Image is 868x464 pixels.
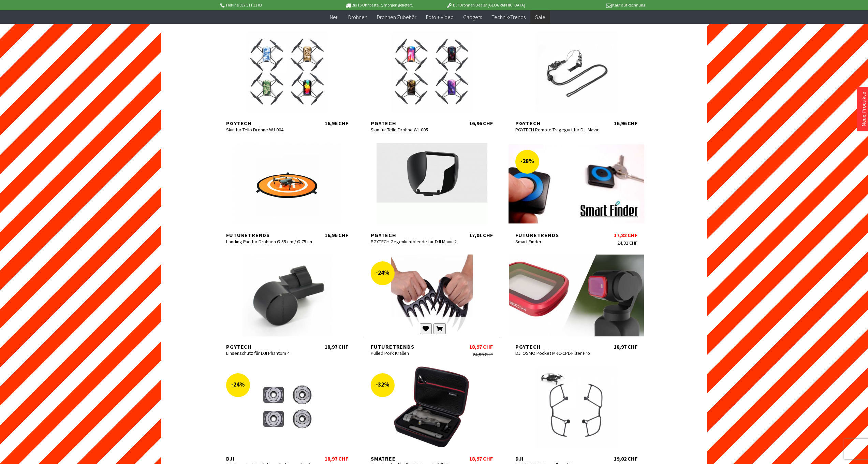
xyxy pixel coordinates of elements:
[515,455,601,462] div: DJI
[219,255,355,350] a: PGYTECH Linsenschutz für DJI Phantom 4 18,97 CHF
[326,1,432,9] p: Bis 16 Uhr bestellt, morgen geliefert.
[539,1,645,9] p: Kauf auf Rechnung
[219,143,355,238] a: Futuretrends Landing Pad für Drohnen Ø 55 cm / Ø 75 cm / Ø 110 cm 16,96 CHF
[226,232,312,238] div: Futuretrends
[515,238,601,245] div: Smart Finder
[535,14,545,20] span: Sale
[377,14,416,20] span: Drohnen Zubehör
[364,143,500,238] a: PGYTECH PGYTECH Gegenlichtblende für DJI Mavic 2 Pro / Zoom 17,01 CHF
[364,366,500,462] a: -32% Smatree Tragetasche für die DJI Osmo Mobile 3 und Osmo Grip Tripod 18,97 CHF 28,00 CHF
[343,10,372,24] a: Drohnen
[348,14,367,20] span: Drohnen
[614,343,637,350] div: 18,97 CHF
[219,1,326,9] p: Hotline 032 511 11 03
[364,255,500,350] a: -24% Futuretrends Pulled Pork Krallen 18,97 CHF 24,99 CHF
[330,14,339,20] span: Neu
[372,10,421,24] a: Drohnen Zubehör
[226,127,312,133] div: Skin für Tello Drohne WJ-004
[371,261,395,285] div: -24%
[469,455,493,462] div: 18,97 CHF
[432,1,539,9] p: DJI Drohnen Dealer [GEOGRAPHIC_DATA]
[463,14,482,20] span: Gadgets
[325,232,348,238] div: 16,96 CHF
[515,232,601,238] div: Futuretrends
[364,31,500,127] a: PGYTECH Skin für Tello Drohne WJ-005 16,96 CHF
[491,14,526,20] span: Technik-Trends
[456,351,493,358] div: 24,99 CHF
[614,455,637,462] div: 19,02 CHF
[469,232,493,238] div: 17,01 CHF
[469,120,493,127] div: 16,96 CHF
[226,343,312,350] div: PGYTECH
[219,31,355,127] a: PGYTECH Skin für Tello Drohne WJ-004 16,96 CHF
[515,350,601,356] div: DJI OSMO Pocket MRC-CPL-Filter Pro
[458,10,487,24] a: Gadgets
[515,150,539,174] div: -28%
[371,127,456,133] div: Skin für Tello Drohne WJ-005
[515,127,601,133] div: PGYTECH Remote Tragegurt für DJI Mavic 2 Pro / Zoom
[509,31,644,127] a: PGYTECH PGYTECH Remote Tragegurt für DJI Mavic 2 Pro / Zoom 16,96 CHF
[601,240,637,246] div: 24,92 CHF
[226,120,312,127] div: PGYTECH
[515,343,601,350] div: PGYTECH
[371,350,456,356] div: Pulled Pork Krallen
[325,10,343,24] a: Neu
[226,238,312,245] div: Landing Pad für Drohnen Ø 55 cm / Ø 75 cm / Ø 110 cm
[860,92,867,127] a: Neue Produkte
[325,455,348,462] div: 18,97 CHF
[371,373,395,397] div: -32%
[226,350,312,356] div: Linsenschutz für DJI Phantom 4
[509,143,644,238] a: -28% Futuretrends Smart Finder 17,82 CHF 24,92 CHF
[509,366,644,462] a: DJI DJI MAVIC AIR Propellerschutz 19,02 CHF
[371,238,456,245] div: PGYTECH Gegenlichtblende für DJI Mavic 2 Pro / Zoom
[614,232,637,238] div: 17,82 CHF
[487,10,530,24] a: Technik-Trends
[226,455,312,462] div: DJI
[325,343,348,350] div: 18,97 CHF
[371,120,456,127] div: PGYTECH
[530,10,550,24] a: Sale
[614,120,637,127] div: 16,96 CHF
[371,232,456,238] div: PGYTECH
[371,343,456,350] div: Futuretrends
[219,366,355,462] a: -24% DJI DJI Osmo Action Klebepadhalterung (Set) 18,97 CHF 24,99 CHF
[515,120,601,127] div: PGYTECH
[509,255,644,350] a: PGYTECH DJI OSMO Pocket MRC-CPL-Filter Pro 18,97 CHF
[226,373,250,397] div: -24%
[426,14,454,20] span: Foto + Video
[325,120,348,127] div: 16,96 CHF
[469,343,493,350] div: 18,97 CHF
[421,10,458,24] a: Foto + Video
[371,455,456,462] div: Smatree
